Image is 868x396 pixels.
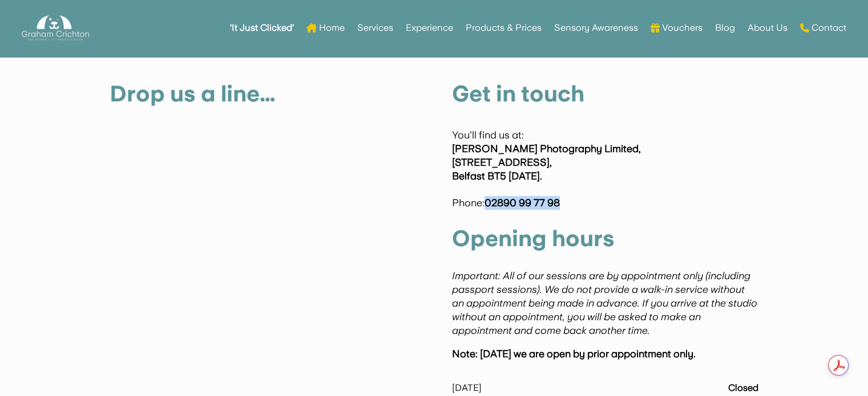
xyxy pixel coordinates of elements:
strong: 02890 99 77 98 [485,197,560,209]
strong: Note: [DATE] we are open by prior appointment only. [452,348,696,360]
strong: Closed [728,382,758,393]
h2: Get in touch [452,83,758,111]
h2: Drop us a line… [110,83,416,111]
div: [DATE] [452,381,482,395]
strong: [PERSON_NAME] Photography Limited, [STREET_ADDRESS], Belfast BT5 [DATE]. [452,142,641,182]
p: You’ll find us at: Phone: [452,128,758,210]
h2: Opening hours [452,227,758,255]
i: Important: All of our sessions are by appointment only (including passport sessions). We do not p... [452,270,757,336]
